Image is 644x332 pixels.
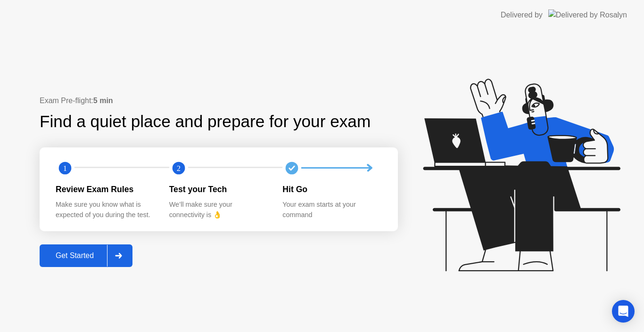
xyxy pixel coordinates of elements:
[548,9,627,20] img: Delivered by Rosalyn
[169,183,268,195] div: Test your Tech
[177,163,181,172] text: 2
[501,9,543,21] div: Delivered by
[282,183,381,195] div: Hit Go
[63,163,67,172] text: 1
[56,183,154,195] div: Review Exam Rules
[40,109,372,134] div: Find a quiet place and prepare for your exam
[282,200,381,220] div: Your exam starts at your command
[93,97,113,105] b: 5 min
[612,300,635,323] div: Open Intercom Messenger
[40,244,132,267] button: Get Started
[56,200,154,220] div: Make sure you know what is expected of you during the test.
[40,95,398,106] div: Exam Pre-flight:
[169,200,268,220] div: We’ll make sure your connectivity is 👌
[42,251,107,260] div: Get Started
